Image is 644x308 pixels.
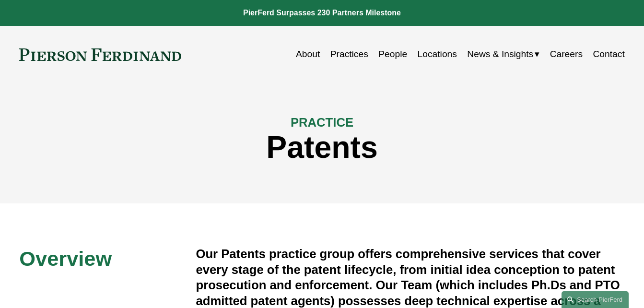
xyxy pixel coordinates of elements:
[467,46,533,63] span: News & Insights
[550,45,583,63] a: Careers
[19,247,112,270] span: Overview
[562,291,629,308] a: Search this site
[296,45,320,63] a: About
[418,45,457,63] a: Locations
[19,130,624,166] h1: Patents
[593,45,624,63] a: Contact
[378,45,407,63] a: People
[467,45,539,63] a: folder dropdown
[330,45,368,63] a: Practices
[291,116,353,129] span: PRACTICE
